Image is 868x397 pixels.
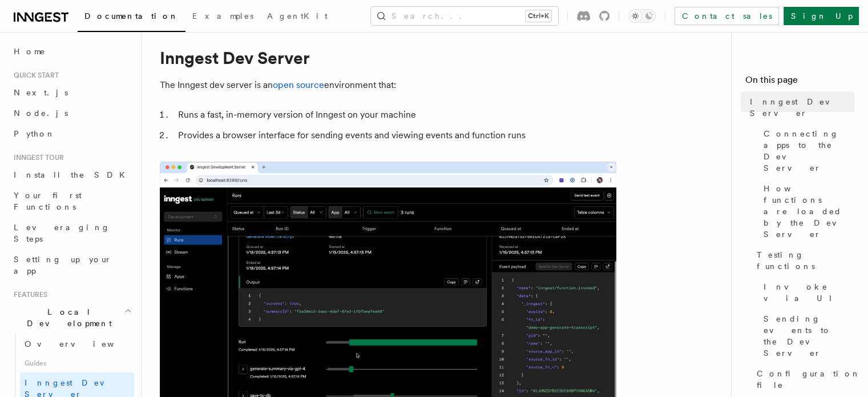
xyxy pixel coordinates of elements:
[371,7,558,25] button: Search...Ctrl+K
[14,255,112,275] span: Setting up your app
[9,82,134,103] a: Next.js
[267,11,328,21] span: AgentKit
[9,217,134,249] a: Leveraging Steps
[764,128,854,174] span: Connecting apps to the Dev Server
[9,103,134,123] a: Node.js
[764,313,854,359] span: Sending events to the Dev Server
[14,109,68,118] span: Node.js
[14,46,46,57] span: Home
[175,127,616,143] li: Provides a browser interface for sending events and viewing events and function runs
[9,185,134,217] a: Your first Functions
[84,11,179,21] span: Documentation
[20,354,134,372] span: Guides
[14,191,82,211] span: Your first Functions
[764,183,854,240] span: How functions are loaded by the Dev Server
[14,223,110,243] span: Leveraging Steps
[752,244,854,276] a: Testing functions
[526,10,551,22] kbd: Ctrl+K
[675,7,779,25] a: Contact sales
[185,3,260,31] a: Examples
[745,73,854,91] h4: On this page
[14,170,132,179] span: Install the SDK
[25,339,142,348] span: Overview
[750,96,854,119] span: Inngest Dev Server
[14,129,55,138] span: Python
[9,302,134,334] button: Local Development
[260,3,334,31] a: AgentKit
[759,178,854,244] a: How functions are loaded by the Dev Server
[757,249,854,272] span: Testing functions
[752,363,854,395] a: Configuration file
[764,281,854,304] span: Invoke via UI
[745,91,854,123] a: Inngest Dev Server
[9,249,134,281] a: Setting up your app
[20,334,134,354] a: Overview
[9,165,134,185] a: Install the SDK
[192,11,253,21] span: Examples
[9,306,124,329] span: Local Development
[160,47,616,68] h1: Inngest Dev Server
[9,153,64,162] span: Inngest tour
[757,368,861,391] span: Configuration file
[9,71,59,80] span: Quick start
[9,290,47,299] span: Features
[14,88,68,97] span: Next.js
[9,41,134,62] a: Home
[9,123,134,144] a: Python
[784,7,859,25] a: Sign Up
[628,9,656,23] button: Toggle dark mode
[759,123,854,178] a: Connecting apps to the Dev Server
[759,308,854,363] a: Sending events to the Dev Server
[175,107,616,123] li: Runs a fast, in-memory version of Inngest on your machine
[78,3,185,32] a: Documentation
[759,276,854,308] a: Invoke via UI
[160,77,616,93] p: The Inngest dev server is an environment that:
[273,79,324,90] a: open source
